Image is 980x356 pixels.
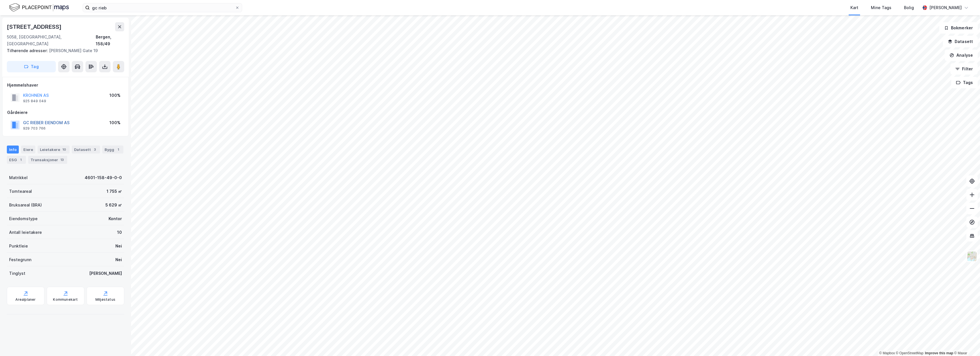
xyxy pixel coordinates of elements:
div: Kontrollprogram for chat [952,329,980,356]
div: Transaksjoner [28,156,67,164]
div: [PERSON_NAME] [89,270,122,277]
div: 5058, [GEOGRAPHIC_DATA], [GEOGRAPHIC_DATA] [7,34,96,47]
div: Bolig [904,4,914,11]
button: Bokmerker [939,22,978,34]
span: Tilhørende adresser: [7,48,49,53]
div: Festegrunn [9,256,31,263]
div: 1 [115,147,121,152]
div: 13 [59,157,65,163]
input: Søk på adresse, matrikkel, gårdeiere, leietakere eller personer [90,3,235,12]
div: [PERSON_NAME] Gate 19 [7,47,120,54]
div: Leietakere [38,146,70,154]
div: [STREET_ADDRESS] [7,22,63,31]
div: Mine Tags [871,4,891,11]
div: Nei [115,243,122,249]
a: Improve this map [925,351,953,355]
div: Nei [115,256,122,263]
div: Tinglyst [9,270,25,277]
div: Gårdeiere [7,109,124,116]
div: ESG [7,156,26,164]
div: 3 [92,147,98,152]
div: Eiere [21,146,35,154]
div: 100% [109,119,121,126]
div: 1 755 ㎡ [107,188,122,195]
div: 925 849 049 [23,99,46,103]
div: Bruksareal (BRA) [9,202,42,208]
img: logo.f888ab2527a4732fd821a326f86c7f29.svg [9,3,69,13]
div: Miljøstatus [95,297,115,302]
button: Analyse [945,50,978,61]
button: Tag [7,61,56,72]
a: Mapbox [879,351,895,355]
div: Tomteareal [9,188,32,195]
div: 929 703 766 [23,126,46,131]
div: Kart [850,4,858,11]
div: Arealplaner [15,297,36,302]
div: 100% [109,92,121,99]
div: Kontor [109,215,122,222]
div: Kommunekart [53,297,78,302]
div: Punktleie [9,243,28,249]
div: Eiendomstype [9,215,38,222]
button: Filter [950,63,978,75]
div: 5 629 ㎡ [105,202,122,208]
div: Bergen, 158/49 [96,34,124,47]
img: Z [967,251,977,262]
div: 10 [61,147,67,152]
div: 1 [18,157,24,163]
div: Info [7,146,19,154]
div: Bygg [102,146,123,154]
div: Hjemmelshaver [7,82,124,89]
div: [PERSON_NAME] [929,4,962,11]
iframe: Chat Widget [952,329,980,356]
button: Tags [951,77,978,88]
button: Datasett [943,36,978,47]
div: 10 [117,229,122,236]
div: Datasett [72,146,100,154]
div: 4601-158-49-0-0 [85,174,122,181]
div: Antall leietakere [9,229,42,236]
div: Matrikkel [9,174,28,181]
a: OpenStreetMap [896,351,924,355]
